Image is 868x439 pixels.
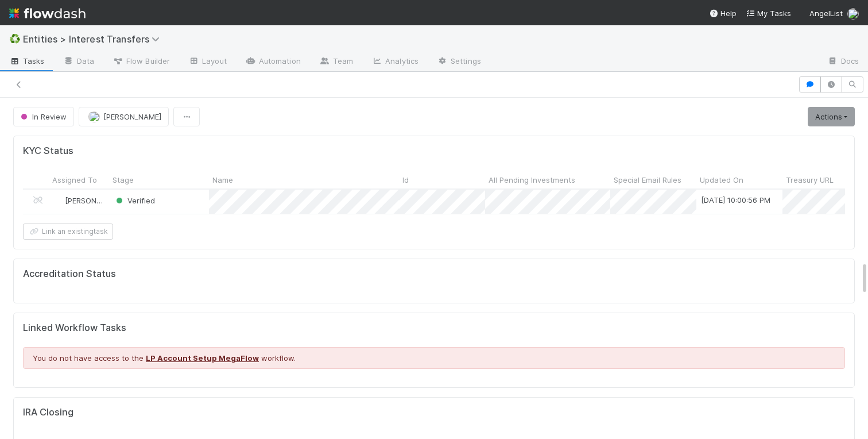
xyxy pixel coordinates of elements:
div: [PERSON_NAME] [53,195,103,206]
button: [PERSON_NAME] [79,107,169,126]
span: AngelList [809,9,843,18]
img: avatar_abca0ba5-4208-44dd-8897-90682736f166.png [88,111,100,122]
span: Updated On [700,174,743,186]
span: Tasks [9,55,45,67]
a: Layout [179,53,236,71]
h5: Linked Workflow Tasks [23,322,845,334]
span: Id [402,174,409,186]
a: Docs [818,53,868,71]
a: Team [310,53,362,71]
span: Treasury URL [786,174,834,186]
span: All Pending Investments [489,174,575,186]
a: Settings [428,53,490,71]
span: Special Email Rules [614,174,681,186]
img: avatar_ec94f6e9-05c5-4d36-a6c8-d0cea77c3c29.png [54,196,63,205]
img: logo-inverted-e16ddd16eac7371096b0.svg [9,3,86,23]
a: Actions [808,107,855,126]
span: ♻️ [9,34,21,44]
span: Assigned To [52,174,97,186]
button: Link an existingtask [23,224,113,240]
span: In Review [18,112,67,121]
a: Analytics [362,53,428,71]
span: Flow Builder [113,55,170,67]
a: My Tasks [746,7,791,19]
span: [PERSON_NAME] [65,196,123,205]
div: You do not have access to the workflow. [23,347,845,369]
div: Help [709,7,737,19]
a: Automation [236,53,310,71]
a: Flow Builder [103,53,179,71]
img: avatar_abca0ba5-4208-44dd-8897-90682736f166.png [847,8,859,20]
h5: Accreditation Status [23,268,116,280]
a: LP Account Setup MegaFlow [146,353,259,363]
h5: KYC Status [23,145,73,157]
span: Stage [113,174,134,186]
span: My Tasks [746,9,791,18]
a: Data [54,53,103,71]
div: Verified [114,195,155,206]
button: In Review [13,107,74,126]
h5: IRA Closing [23,407,73,418]
span: [PERSON_NAME] [103,112,161,121]
span: Verified [114,196,155,205]
span: Name [212,174,233,186]
div: [DATE] 10:00:56 PM [701,194,770,206]
span: Entities > Interest Transfers [23,33,165,45]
